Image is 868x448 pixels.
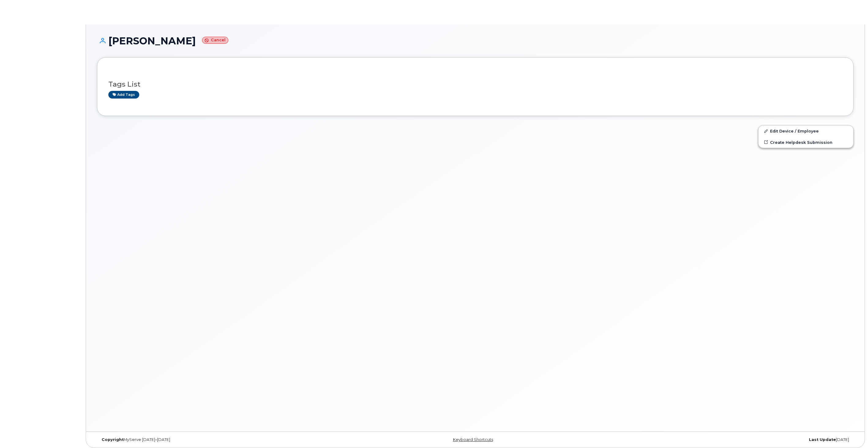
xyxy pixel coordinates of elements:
[102,437,124,442] strong: Copyright
[108,91,139,99] a: Add tags
[97,437,349,442] div: MyServe [DATE]–[DATE]
[758,125,853,136] a: Edit Device / Employee
[202,37,228,44] small: Cancel
[108,80,842,88] h3: Tags List
[601,437,854,442] div: [DATE]
[758,137,853,148] a: Create Helpdesk Submission
[809,437,836,442] strong: Last Update
[453,437,493,442] a: Keyboard Shortcuts
[97,35,854,46] h1: [PERSON_NAME]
